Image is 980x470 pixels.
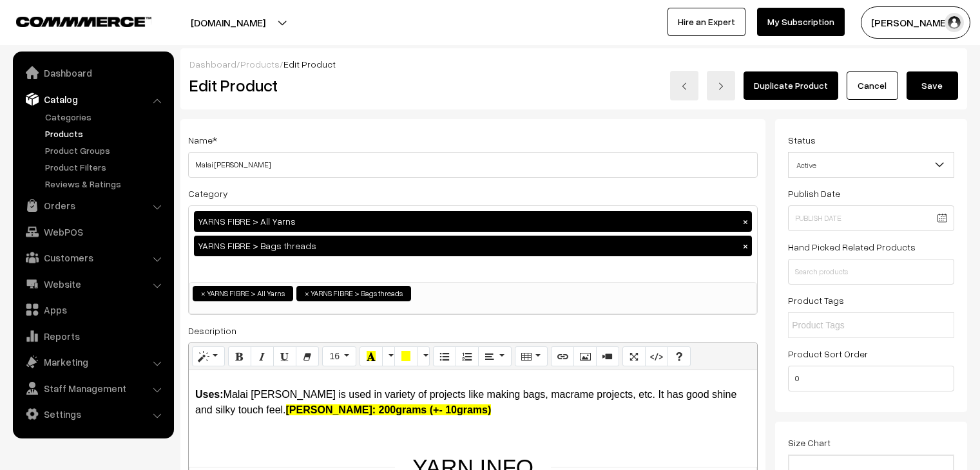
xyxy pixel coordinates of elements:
label: Category [188,187,228,200]
li: YARNS FIBRE > Bags threads [296,286,411,301]
div: YARNS FIBRE > All Yarns [194,211,752,232]
a: Reports [16,324,169,348]
label: Name [188,133,217,147]
img: right-arrow.png [717,82,725,90]
button: Recent Color [360,346,383,367]
a: Customers [16,246,169,269]
a: Products [42,127,169,140]
a: Products [240,59,280,70]
label: Hand Picked Related Products [788,240,916,254]
a: Website [16,272,169,296]
b: [PERSON_NAME]: 200grams (+- 10grams) [286,404,492,415]
label: Status [788,133,816,147]
button: Italic (CTRL+I) [251,346,274,367]
button: Picture [573,346,597,367]
button: Font Size [322,346,356,367]
button: Code View [645,346,668,367]
input: Product Tags [792,319,905,332]
a: Dashboard [189,59,236,70]
span: 16 [329,351,340,361]
li: YARNS FIBRE > All Yarns [193,286,293,301]
button: Background Color [394,346,418,367]
img: user [945,13,964,32]
label: Description [188,324,236,337]
button: More Color [382,346,395,367]
button: Underline (CTRL+U) [273,346,296,367]
input: Enter Number [788,366,954,391]
input: Search products [788,259,954,285]
h2: Edit Product [189,75,499,95]
span: Active [789,154,954,176]
button: Unordered list (CTRL+SHIFT+NUM7) [433,346,456,367]
div: / / [189,57,958,71]
a: Dashboard [16,61,169,84]
a: Reviews & Ratings [42,177,169,191]
button: × [740,216,751,227]
a: Product Filters [42,160,169,174]
strong: Uses: [195,389,224,400]
button: Save [907,71,958,100]
a: Duplicate Product [744,71,838,100]
p: Malai [PERSON_NAME] is used in variety of projects like making bags, macrame projects, etc. It ha... [195,387,751,418]
button: Full Screen [622,346,646,367]
span: Edit Product [283,59,336,70]
span: × [201,288,206,299]
button: Link (CTRL+K) [551,346,574,367]
button: Paragraph [478,346,511,367]
span: × [305,288,309,299]
button: Ordered list (CTRL+SHIFT+NUM8) [456,346,479,367]
button: Style [192,346,225,367]
a: Orders [16,194,169,217]
input: Publish Date [788,205,954,231]
button: Help [668,346,691,367]
div: YARNS FIBRE > Bags threads [194,236,752,256]
button: Bold (CTRL+B) [228,346,251,367]
input: Name [188,152,758,178]
a: Categories [42,110,169,124]
a: Marketing [16,350,169,373]
a: My Subscription [757,8,845,36]
span: Active [788,152,954,178]
label: Product Sort Order [788,347,868,361]
a: Cancel [847,71,898,100]
a: Catalog [16,88,169,111]
button: [PERSON_NAME]… [861,6,970,39]
a: Hire an Expert [668,8,745,36]
a: Settings [16,402,169,426]
button: Video [596,346,619,367]
label: Publish Date [788,187,840,200]
button: [DOMAIN_NAME] [146,6,311,39]
button: More Color [417,346,430,367]
a: Product Groups [42,144,169,157]
a: Staff Management [16,377,169,400]
button: Remove Font Style (CTRL+\) [296,346,319,367]
a: Apps [16,298,169,321]
button: × [740,240,751,252]
button: Table [515,346,548,367]
img: left-arrow.png [680,82,688,90]
label: Product Tags [788,294,844,307]
a: COMMMERCE [16,13,129,28]
img: COMMMERCE [16,17,151,26]
label: Size Chart [788,436,831,449]
a: WebPOS [16,220,169,243]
